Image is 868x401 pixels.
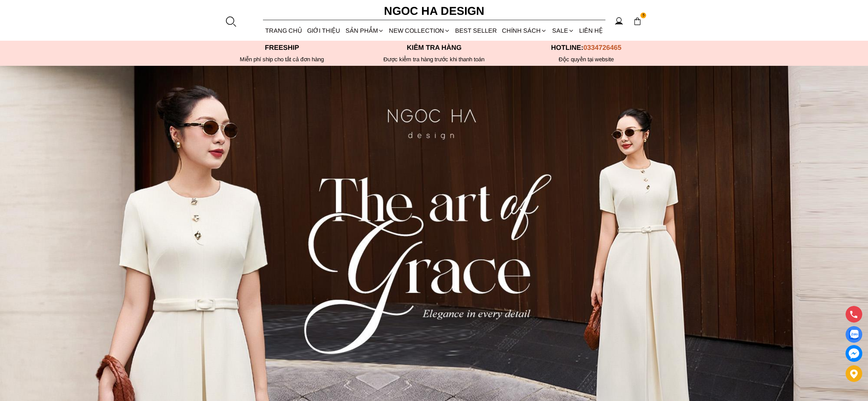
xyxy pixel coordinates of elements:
p: Hotline: [510,44,663,52]
a: TRANG CHỦ [263,21,305,41]
a: Ngoc Ha Design [377,2,491,20]
a: Display image [846,326,862,343]
a: GIỚI THIỆU [305,21,343,41]
a: BEST SELLER [453,21,500,41]
div: Chính sách [500,21,549,41]
div: SẢN PHẨM [343,21,386,41]
span: 5 [640,13,647,19]
img: img-CART-ICON-ksit0nf1 [633,17,642,25]
h6: Độc quyền tại website [510,56,663,63]
font: Kiểm tra hàng [407,44,462,51]
span: 0334726465 [583,44,621,51]
div: Miễn phí ship cho tất cả đơn hàng [206,56,358,63]
p: Được kiểm tra hàng trước khi thanh toán [358,56,510,63]
a: LIÊN HỆ [577,21,605,41]
a: messenger [846,345,862,362]
a: NEW COLLECTION [386,21,452,41]
a: SALE [549,21,577,41]
img: Display image [849,330,858,339]
p: Freeship [206,44,358,52]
